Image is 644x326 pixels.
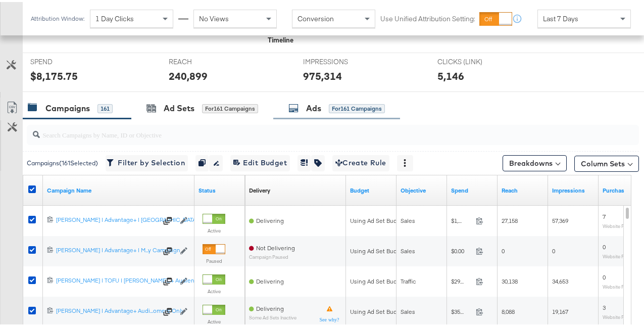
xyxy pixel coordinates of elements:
span: 0 [603,241,606,249]
a: The maximum amount you're willing to spend on your ads, on average each day or over the lifetime ... [350,184,392,193]
sub: Website Purchases [603,251,643,257]
div: for 161 Campaigns [202,102,258,111]
span: Delivering [256,215,284,222]
a: Your campaign's objective. [401,184,443,193]
div: Attribution Window: [30,13,85,20]
sub: Website Purchases [603,282,643,288]
div: 975,314 [303,67,342,81]
span: REACH [169,55,244,65]
span: 27,158 [502,215,518,222]
span: 3 [603,302,606,309]
span: 0 [502,245,505,253]
button: Create Rule [332,153,389,169]
div: Using Ad Set Budget [350,245,406,253]
a: The number of times your ad was served. On mobile apps an ad is counted as served the first time ... [552,184,595,193]
a: [PERSON_NAME] | Advantage+ Audi...omers Only [56,305,157,315]
label: Active [203,316,225,323]
span: 30,138 [502,275,518,283]
input: Search Campaigns by Name, ID or Objective [40,119,585,138]
span: 0 [552,245,555,253]
div: 161 [97,102,113,111]
span: 0 [603,271,606,279]
a: Reflects the ability of your Ad Campaign to achieve delivery based on ad states, schedule and bud... [249,184,270,193]
span: Last 7 Days [543,12,578,21]
span: Delivering [256,303,284,310]
div: for 161 Campaigns [329,102,385,111]
button: Breakdowns [503,153,567,169]
span: 57,369 [552,215,568,222]
label: Paused [203,256,225,262]
div: [PERSON_NAME] | Advantage+ Audi...omers Only [56,305,157,313]
span: 34,653 [552,275,568,283]
div: Timeline [268,33,293,43]
a: Shows the current state of your Ad Campaign. [199,184,241,193]
span: SPEND [30,55,106,65]
label: Active [203,225,225,232]
button: Column Sets [574,154,639,170]
span: 7 [603,211,606,218]
div: 240,899 [169,67,208,81]
div: Using Ad Set Budget [350,215,406,223]
div: Using Ad Set Budget [350,306,406,314]
div: [PERSON_NAME] | Advantage+ | [GEOGRAPHIC_DATA]...[DATE] [56,214,157,222]
button: Edit Budget [230,153,290,169]
div: Using Ad Set Budget [350,275,406,284]
span: Not Delivering [256,242,295,250]
span: $1,453.89 [451,215,472,222]
sub: Website Purchases [603,221,643,227]
div: 5,146 [437,67,464,81]
span: 19,167 [552,306,568,313]
span: $299.14 [451,275,472,283]
div: [PERSON_NAME] | Advantage+ | M...y Campaign [56,244,157,252]
div: $8,175.75 [30,67,78,81]
sub: Website Purchases [603,312,643,318]
sub: Campaign Paused [249,252,295,258]
span: Sales [401,245,415,253]
span: 8,088 [502,306,515,313]
span: $357.27 [451,306,472,313]
div: Campaigns ( 161 Selected) [27,157,98,166]
label: Active [203,286,225,293]
span: Delivering [256,275,284,283]
span: Conversion [298,12,334,21]
span: Create Rule [335,155,386,167]
a: Your campaign name. [47,184,190,193]
a: The total amount spent to date. [451,184,493,193]
a: [PERSON_NAME] | Advantage+ | [GEOGRAPHIC_DATA]...[DATE] [56,214,157,224]
a: [PERSON_NAME] | Advantage+ | M...y Campaign [56,244,157,254]
div: Ad Sets [164,101,194,112]
div: Delivery [249,184,270,193]
span: No Views [199,12,229,21]
div: Ads [306,101,321,112]
span: $0.00 [451,245,472,253]
div: Campaigns [45,101,90,112]
span: CLICKS (LINK) [437,55,513,65]
sub: Some Ad Sets Inactive [249,313,296,318]
span: Sales [401,215,415,222]
span: 1 Day Clicks [95,12,134,21]
span: Sales [401,306,415,313]
span: Traffic [401,275,416,283]
span: Filter by Selection [109,155,185,167]
button: Filter by Selection [106,153,188,169]
div: [PERSON_NAME] | TOFU | [PERSON_NAME]...+ Audience [56,274,157,283]
label: Use Unified Attribution Setting: [380,12,475,22]
span: IMPRESSIONS [303,55,379,65]
a: The number of people your ad was served to. [502,184,544,193]
span: Edit Budget [233,155,287,167]
a: [PERSON_NAME] | TOFU | [PERSON_NAME]...+ Audience [56,274,157,285]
